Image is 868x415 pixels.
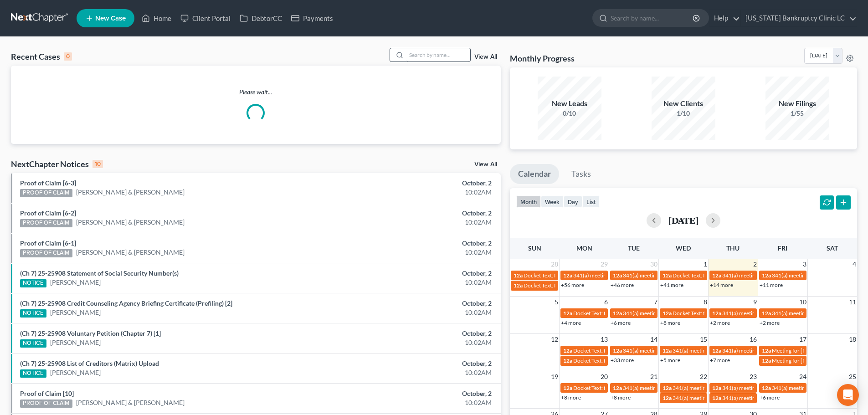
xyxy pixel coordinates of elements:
[703,259,708,270] span: 1
[772,272,860,279] span: 341(a) meeting for [PERSON_NAME]
[712,347,721,354] span: 12a
[340,248,492,257] div: 10:02AM
[752,259,758,270] span: 2
[137,10,176,26] a: Home
[852,259,857,270] span: 4
[20,249,72,257] div: PROOF OF CLAIM
[11,87,501,97] p: Please wait...
[235,10,287,26] a: DebtorCC
[516,195,541,208] button: month
[287,10,338,26] a: Payments
[772,384,860,391] span: 341(a) meeting for [PERSON_NAME]
[474,161,497,168] a: View All
[722,395,858,401] span: 341(a) meeting for [PERSON_NAME] & [PERSON_NAME]
[712,395,721,401] span: 12a
[611,282,634,288] a: +46 more
[76,248,185,257] a: [PERSON_NAME] & [PERSON_NAME]
[541,195,564,208] button: week
[676,244,691,252] span: Wed
[563,347,572,354] span: 12a
[50,278,101,287] a: [PERSON_NAME]
[573,384,655,391] span: Docket Text: for [PERSON_NAME]
[712,310,721,317] span: 12a
[20,400,72,408] div: PROOF OF CLAIM
[649,334,658,345] span: 14
[710,319,730,326] a: +2 more
[611,357,634,364] a: +33 more
[550,259,559,270] span: 28
[20,279,46,287] div: NOTICE
[340,359,492,368] div: October, 2
[20,179,76,187] a: Proof of Claim [6-3]
[64,52,72,61] div: 0
[762,384,771,391] span: 12a
[340,368,492,377] div: 10:02AM
[176,10,235,26] a: Client Portal
[554,297,559,307] span: 5
[514,272,523,279] span: 12a
[95,15,126,22] span: New Case
[340,239,492,248] div: October, 2
[673,310,754,317] span: Docket Text: for [PERSON_NAME]
[712,272,721,279] span: 12a
[722,272,810,279] span: 341(a) meeting for [PERSON_NAME]
[663,384,672,391] span: 12a
[528,244,541,252] span: Sun
[649,259,658,270] span: 30
[710,282,733,288] a: +14 more
[660,319,680,326] a: +8 more
[340,308,492,317] div: 10:02AM
[749,334,758,345] span: 16
[652,98,715,109] div: New Clients
[340,338,492,347] div: 10:02AM
[600,334,609,345] span: 13
[611,394,631,401] a: +8 more
[406,48,470,61] input: Search by name...
[340,218,492,227] div: 10:02AM
[762,347,771,354] span: 12a
[563,357,572,364] span: 12a
[709,10,740,26] a: Help
[623,310,711,317] span: 341(a) meeting for [PERSON_NAME]
[11,159,103,169] div: NextChapter Notices
[600,371,609,382] span: 20
[760,319,780,326] a: +2 more
[762,310,771,317] span: 12a
[660,357,680,364] a: +5 more
[749,371,758,382] span: 23
[474,54,497,60] a: View All
[600,259,609,270] span: 29
[561,394,581,401] a: +8 more
[524,272,653,279] span: Docket Text: for [PERSON_NAME] & [PERSON_NAME]
[20,269,179,277] a: (Ch 7) 25-25908 Statement of Social Security Number(s)
[50,308,101,317] a: [PERSON_NAME]
[649,371,658,382] span: 21
[92,160,103,168] div: 10
[20,209,76,217] a: Proof of Claim [6-2]
[76,218,185,227] a: [PERSON_NAME] & [PERSON_NAME]
[802,259,807,270] span: 3
[340,398,492,407] div: 10:02AM
[561,282,584,288] a: +56 more
[613,272,622,279] span: 12a
[611,10,694,26] input: Search by name...
[673,395,760,401] span: 341(a) meeting for [PERSON_NAME]
[673,347,760,354] span: 341(a) meeting for [PERSON_NAME]
[798,334,807,345] span: 17
[573,272,709,279] span: 341(a) meeting for [PERSON_NAME] & [PERSON_NAME]
[510,164,559,184] a: Calendar
[538,98,601,109] div: New Leads
[564,195,582,208] button: day
[660,282,683,288] a: +41 more
[663,347,672,354] span: 12a
[623,347,711,354] span: 341(a) meeting for [PERSON_NAME]
[798,297,807,307] span: 10
[765,98,829,109] div: New Filings
[20,309,46,318] div: NOTICE
[772,357,843,364] span: Meeting for [PERSON_NAME]
[573,347,703,354] span: Docket Text: for [PERSON_NAME] & [PERSON_NAME]
[611,319,631,326] a: +6 more
[563,310,572,317] span: 12a
[11,51,72,62] div: Recent Cases
[798,371,807,382] span: 24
